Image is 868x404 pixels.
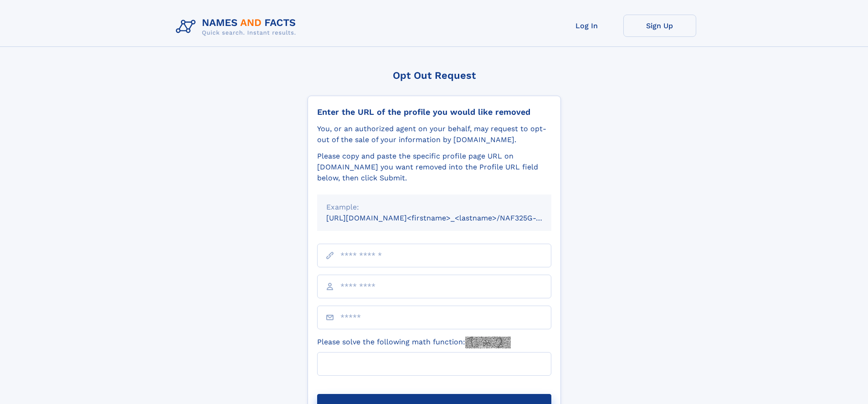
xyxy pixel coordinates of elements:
[172,15,303,39] img: Logo Names and Facts
[550,15,623,37] a: Log In
[317,107,551,117] div: Enter the URL of the profile you would like removed
[317,337,511,348] label: Please solve the following math function:
[317,151,551,184] div: Please copy and paste the specific profile page URL on [DOMAIN_NAME] you want removed into the Pr...
[308,70,561,81] div: Opt Out Request
[623,15,696,37] a: Sign Up
[326,214,569,222] small: [URL][DOMAIN_NAME]<firstname>_<lastname>/NAF325G-xxxxxxxx
[317,123,551,145] div: You, or an authorized agent on your behalf, may request to opt-out of the sale of your informatio...
[326,202,542,213] div: Example:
